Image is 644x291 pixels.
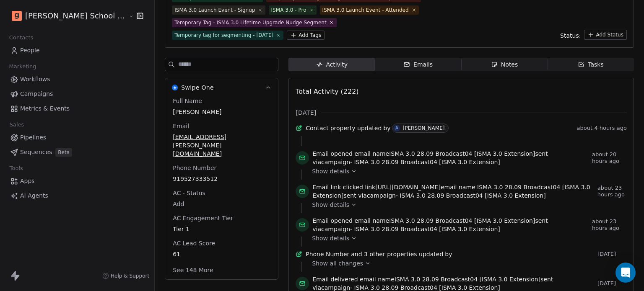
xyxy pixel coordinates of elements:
div: ISMA 3.0 Launch Event - Signup [174,6,255,14]
div: [PERSON_NAME] [402,125,444,131]
span: AI Agents [20,191,48,200]
span: AC - Status [171,189,207,197]
span: Campaigns [20,90,53,98]
a: Show details [312,167,621,175]
a: Pipelines [7,131,148,144]
span: ISMA 3.0 28.09 Broadcast04 [ISMA 3.0 Extension] [354,159,500,165]
span: Show all changes [312,259,363,268]
img: Goela%20School%20Logos%20(4).png [12,11,22,21]
span: [PERSON_NAME] [173,108,270,116]
a: Campaigns [7,87,148,101]
span: Tier 1 [173,225,270,233]
span: Workflows [20,75,50,84]
a: Apps [7,174,148,188]
div: ISMA 3.0 Launch Event - Attended [322,6,409,14]
div: Tasks [578,60,604,69]
span: Email opened [312,150,353,157]
div: Emails [403,60,433,69]
img: Swipe One [172,85,178,90]
span: Swipe One [181,83,214,92]
span: property updated [330,124,382,132]
span: about 4 hours ago [577,125,627,131]
a: Show details [312,234,621,242]
span: Sales [6,118,28,131]
span: ISMA 3.0 28.09 Broadcast04 [ISMA 3.0 Extension] [354,226,500,232]
span: Email delivered [312,276,358,283]
a: People [7,44,148,57]
span: Full Name [171,97,204,105]
span: AC Engagement Tier [171,214,235,222]
span: [URL][DOMAIN_NAME] [375,184,441,191]
span: ISMA 3.0 28.09 Broadcast04 [ISMA 3.0 Extension] [400,192,545,199]
a: SequencesBeta [7,145,148,159]
span: ISMA 3.0 28.09 Broadcast04 [ISMA 3.0 Extension] [389,217,535,224]
span: Contacts [5,31,37,44]
span: Phone Number [306,250,349,258]
span: ISMA 3.0 28.09 Broadcast04 [ISMA 3.0 Extension] [395,276,540,283]
span: ISMA 3.0 28.09 Broadcast04 [ISMA 3.0 Extension] [354,284,500,291]
span: Apps [20,177,35,185]
span: People [20,46,40,55]
span: [DATE] [296,108,316,117]
span: Metrics & Events [20,104,70,113]
a: Help & Support [102,273,149,279]
div: Open Intercom Messenger [615,263,636,283]
button: See 148 More [168,263,218,278]
span: [PERSON_NAME] School of Finance LLP [25,10,127,21]
button: [PERSON_NAME] School of Finance LLP [10,9,122,23]
span: Show details [312,201,349,209]
span: Marketing [5,60,40,73]
span: AC Lead Score [171,239,217,247]
div: Temporary Tag - ISMA 3.0 Lifetime Upgrade Nudge Segment [174,19,327,26]
span: 61 [173,250,270,258]
div: ISMA 3.0 - Pro [271,6,306,14]
span: email name sent via campaign - [312,216,589,233]
div: Temporary tag for segmenting - [DATE] [174,31,273,39]
button: Swipe OneSwipe One [165,78,278,97]
span: 919527333512 [173,175,270,183]
span: Add [173,200,270,208]
span: about 23 hours ago [597,185,627,198]
span: [DATE] [597,251,627,258]
span: by [445,250,452,258]
button: Add Status [584,30,627,40]
span: Show details [312,167,349,175]
a: Metrics & Events [7,102,148,116]
span: link email name sent via campaign - [312,183,594,200]
span: Email [171,122,191,130]
span: Email link clicked [312,184,363,191]
span: Sequences [20,148,52,157]
button: Add Tags [287,31,325,40]
div: Notes [491,60,518,69]
div: A [395,125,398,131]
span: Beta [55,148,72,157]
a: Show all changes [312,259,621,268]
span: ISMA 3.0 28.09 Broadcast04 [ISMA 3.0 Extension] [389,150,535,157]
a: AI Agents [7,189,148,203]
span: Phone Number [171,164,218,172]
a: Show details [312,201,621,209]
span: Status: [560,31,581,40]
span: Tools [6,162,26,175]
span: about 20 hours ago [592,151,627,165]
span: and 3 other properties updated [351,250,443,258]
span: [DATE] [597,280,627,287]
span: Total Activity (222) [296,88,358,95]
span: Pipelines [20,133,46,142]
span: Show details [312,234,349,242]
span: Help & Support [111,273,149,279]
span: [EMAIL_ADDRESS][PERSON_NAME][DOMAIN_NAME] [173,133,270,158]
span: by [383,124,390,132]
span: Contact [306,124,328,132]
a: Workflows [7,72,148,86]
div: Swipe OneSwipe One [165,97,278,279]
span: email name sent via campaign - [312,149,589,166]
span: Email opened [312,217,353,224]
span: about 23 hours ago [592,218,627,232]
